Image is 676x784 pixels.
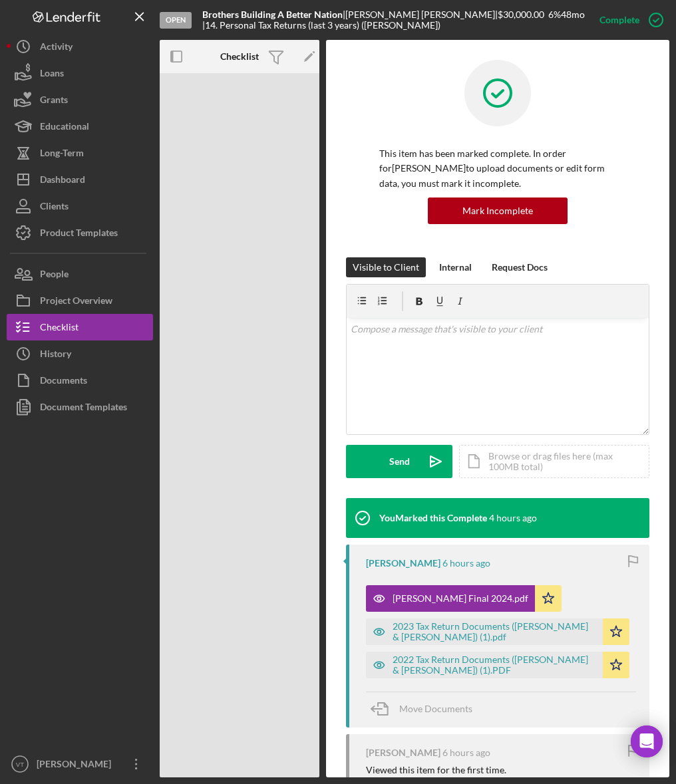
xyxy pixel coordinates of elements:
button: Mark Incomplete [428,197,568,224]
div: Visible to Client [353,257,419,277]
div: Clients [40,193,69,223]
div: | 14. Personal Tax Returns (last 3 years) ([PERSON_NAME]) [202,20,440,31]
button: VT[PERSON_NAME] [7,751,153,777]
div: Grants [40,86,68,116]
button: Product Templates [7,219,153,246]
div: Checklist [40,314,79,344]
button: Document Templates [7,394,153,420]
span: Move Documents [399,703,472,714]
div: Mark Incomplete [462,197,533,224]
button: [PERSON_NAME] Final 2024.pdf [366,585,562,612]
div: | [202,9,345,20]
time: 2025-08-19 13:39 [489,513,537,523]
div: 2023 Tax Return Documents ([PERSON_NAME] & [PERSON_NAME]) (1).pdf [393,621,596,642]
p: This item has been marked complete. In order for [PERSON_NAME] to upload documents or edit form d... [379,146,616,191]
div: History [40,340,71,370]
button: Loans [7,60,153,86]
div: Dashboard [40,166,85,196]
div: 6 % [548,9,561,20]
div: People [40,261,69,291]
div: Activity [40,33,73,63]
button: Request Docs [485,257,554,277]
div: 2022 Tax Return Documents ([PERSON_NAME] & [PERSON_NAME]) (1).PDF [393,654,596,676]
div: Documents [40,367,87,397]
div: [PERSON_NAME] [366,558,440,569]
button: History [7,340,153,367]
button: Dashboard [7,166,153,193]
div: Loans [40,60,64,90]
div: Open Intercom Messenger [631,725,663,757]
time: 2025-08-19 11:20 [442,558,490,569]
button: Project Overview [7,287,153,314]
div: [PERSON_NAME] [366,747,440,758]
button: Send [346,445,452,478]
button: Checklist [7,314,153,340]
div: Document Templates [40,394,127,424]
div: Educational [40,113,89,143]
div: Complete [599,7,639,33]
div: Request Docs [492,257,548,277]
button: Activity [7,33,153,60]
button: Move Documents [366,692,486,725]
div: $30,000.00 [498,9,548,20]
button: Long-Term [7,140,153,166]
button: Clients [7,193,153,219]
text: VT [16,761,24,768]
button: Visible to Client [346,257,426,277]
div: Open [160,12,192,29]
div: [PERSON_NAME] [PERSON_NAME] | [345,9,498,20]
button: Complete [586,7,669,33]
div: Product Templates [40,219,118,249]
b: Brothers Building A Better Nation [202,9,343,20]
div: You Marked this Complete [379,513,487,523]
button: Grants [7,86,153,113]
button: People [7,261,153,287]
div: [PERSON_NAME] [33,751,120,781]
button: 2023 Tax Return Documents ([PERSON_NAME] & [PERSON_NAME]) (1).pdf [366,618,629,645]
button: Internal [432,257,478,277]
button: Documents [7,367,153,394]
button: 2022 Tax Return Documents ([PERSON_NAME] & [PERSON_NAME]) (1).PDF [366,652,629,678]
div: Internal [439,257,472,277]
b: Checklist [220,51,259,62]
div: [PERSON_NAME] Final 2024.pdf [393,593,528,604]
div: Project Overview [40,287,112,317]
div: Viewed this item for the first time. [366,765,506,775]
time: 2025-08-19 10:58 [442,747,490,758]
div: Send [389,445,410,478]
div: 48 mo [561,9,585,20]
div: Long-Term [40,140,84,170]
button: Educational [7,113,153,140]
